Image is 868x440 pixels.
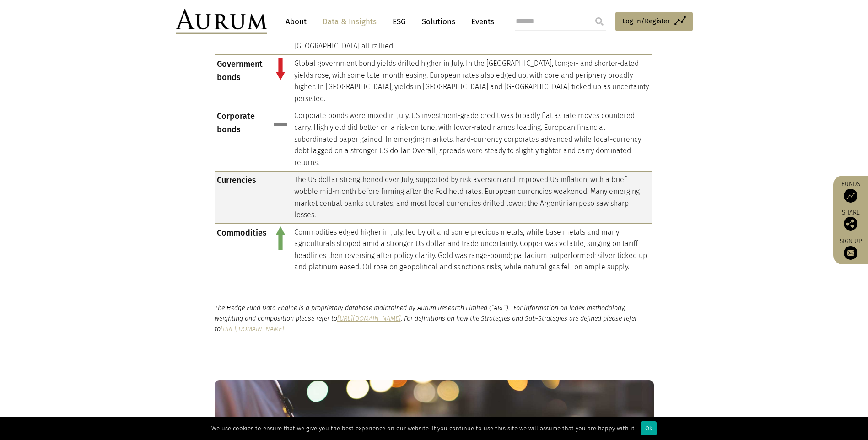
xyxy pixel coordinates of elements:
a: Funds [838,180,863,203]
img: Sign up to our newsletter [844,246,857,260]
a: [URL][DOMAIN_NAME] [337,315,401,322]
td: Corporate bonds were mixed in July. US investment-grade credit was broadly flat as rate moves cou... [292,107,652,171]
td: Corporate bonds [215,107,269,171]
img: Access Funds [844,189,857,203]
a: Solutions [417,13,460,30]
td: Commodities [215,224,269,275]
img: Aurum [176,9,267,34]
a: [URL][DOMAIN_NAME] [221,325,284,333]
img: Share this post [844,217,857,231]
td: Global government bond yields drifted higher in July. In the [GEOGRAPHIC_DATA], longer- and short... [292,55,652,107]
td: Commodities edged higher in July, led by oil and some precious metals, while base metals and many... [292,224,652,275]
a: About [281,13,311,30]
div: Ok [641,421,657,435]
div: Share [838,209,863,231]
a: Sign up [838,237,863,260]
a: Data & Insights [318,13,381,30]
a: ESG [388,13,410,30]
span: Log in/Register [622,16,670,27]
a: Events [467,13,494,30]
p: The Hedge Fund Data Engine is a proprietary database maintained by Aurum Research Limited (“ARL”)... [215,303,654,334]
td: Currencies [215,171,269,223]
td: Government bonds [215,55,269,107]
td: The US dollar strengthened over July, supported by risk aversion and improved US inflation, with ... [292,171,652,223]
a: Log in/Register [615,12,693,31]
input: Submit [590,12,609,31]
